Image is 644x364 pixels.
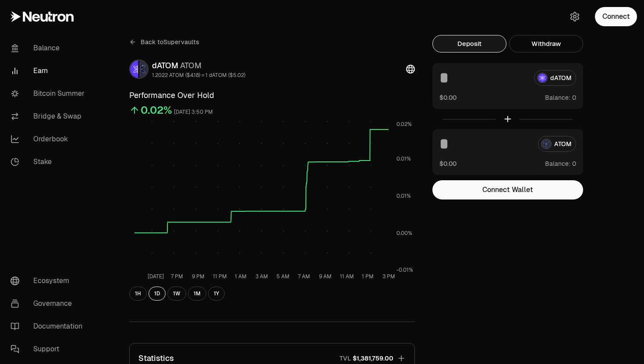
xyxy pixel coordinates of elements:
span: Back to Supervaults [141,38,199,46]
tspan: 0.00% [396,230,412,237]
tspan: 3 PM [382,273,395,280]
tspan: 5 AM [276,273,290,280]
a: Support [4,338,95,360]
a: Governance [4,292,95,315]
a: Bridge & Swap [4,105,95,128]
a: Earn [4,59,95,82]
tspan: 11 AM [340,273,354,280]
button: 1W [167,287,186,301]
span: Balance: [545,159,570,168]
img: dATOM Logo [130,60,138,78]
a: Bitcoin Summer [4,82,95,105]
button: Withdraw [509,35,583,52]
tspan: 3 AM [255,273,268,280]
span: ATOM [180,60,202,70]
button: 1Y [208,287,225,301]
button: $0.00 [439,159,456,168]
button: $0.00 [439,93,456,102]
tspan: 1 PM [362,273,374,280]
tspan: 9 PM [192,273,205,280]
tspan: 7 PM [171,273,183,280]
tspan: 11 PM [213,273,227,280]
button: Connect Wallet [432,180,583,199]
div: [DATE] 3:50 PM [174,107,213,117]
tspan: 0.01% [396,155,411,162]
p: TVL [340,354,351,363]
a: Back toSupervaults [129,35,199,49]
span: $1,381,759.00 [353,354,393,363]
tspan: 9 AM [319,273,332,280]
span: Balance: [545,93,570,102]
tspan: -0.01% [396,266,413,273]
a: Stake [4,150,95,173]
tspan: [DATE] [148,273,164,280]
div: 1.2022 ATOM ($4.18) = 1 dATOM ($5.02) [152,72,245,79]
a: Ecosystem [4,269,95,292]
div: dATOM [152,59,245,72]
h3: Performance Over Hold [129,89,415,101]
button: Connect [595,7,637,26]
button: Deposit [432,35,506,52]
tspan: 1 AM [235,273,247,280]
img: ATOM Logo [140,60,148,78]
a: Documentation [4,315,95,338]
tspan: 0.02% [396,121,412,128]
div: 0.02% [141,103,172,117]
button: 1D [149,287,166,301]
button: 1H [129,287,147,301]
tspan: 7 AM [298,273,310,280]
button: 1M [188,287,206,301]
a: Balance [4,37,95,59]
a: Orderbook [4,128,95,150]
tspan: 0.01% [396,192,411,199]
